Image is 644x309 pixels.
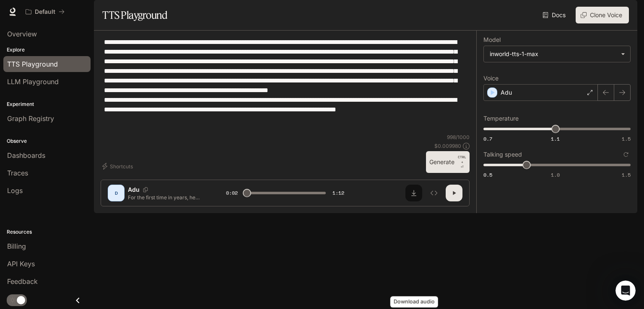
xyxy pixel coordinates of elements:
[551,135,560,142] span: 1.1
[551,171,560,178] span: 1.0
[22,3,68,20] button: All workspaces
[128,194,206,201] p: For the first time in years, he needed me. Not just as a father, but as the one person who might ...
[622,171,631,178] span: 1.5
[483,116,519,121] p: Temperature
[102,7,167,23] h1: TTS Playground
[426,151,470,173] button: GenerateCTRL +⏎
[483,135,492,142] span: 0.7
[615,281,636,301] iframe: Intercom live chat
[484,46,630,62] div: inworld-tts-1-max
[35,8,55,15] p: Default
[458,154,466,165] p: CTRL +
[109,186,123,200] div: D
[490,50,617,58] div: inworld-tts-1-max
[541,7,569,23] a: Docs
[622,135,631,142] span: 1.5
[390,296,438,308] div: Download audio
[426,185,442,201] button: Inspect
[405,185,422,201] button: Download audio
[128,185,140,194] p: Adu
[140,187,151,192] button: Copy Voice ID
[621,150,631,159] button: Reset to default
[483,37,501,43] p: Model
[458,154,466,170] p: ⏎
[226,189,238,197] span: 0:02
[101,160,136,173] button: Shortcuts
[332,189,344,197] span: 1:12
[483,171,492,178] span: 0.5
[576,7,629,23] button: Clone Voice
[483,152,522,157] p: Talking speed
[483,75,499,81] p: Voice
[501,88,512,97] p: Adu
